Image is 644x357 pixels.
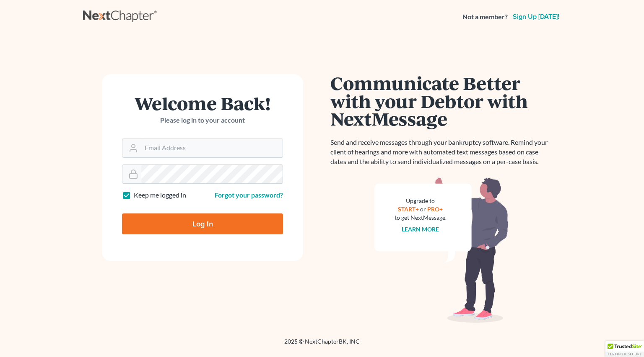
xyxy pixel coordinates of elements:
[215,191,283,199] a: Forgot your password?
[122,213,283,234] input: Log In
[122,116,283,125] p: Please log in to your account
[330,74,553,128] h1: Communicate Better with your Debtor with NextMessage
[511,13,561,20] a: Sign up [DATE]!
[134,190,186,200] label: Keep me logged in
[605,341,644,357] div: TrustedSite Certified
[398,205,419,213] a: START+
[374,177,509,323] img: nextmessage_bg-59042aed3d76b12b5cd301f8e5b87938c9018125f34e5fa2b7a6b67550977c72.svg
[402,226,439,233] a: Learn more
[395,213,447,222] div: to get NextMessage.
[141,139,283,157] input: Email Address
[83,337,561,352] div: 2025 © NextChapterBK, INC
[428,205,443,213] a: PRO+
[122,94,283,112] h1: Welcome Back!
[330,138,553,167] p: Send and receive messages through your bankruptcy software. Remind your client of hearings and mo...
[395,197,447,205] div: Upgrade to
[462,12,508,22] strong: Not a member?
[421,205,426,213] span: or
